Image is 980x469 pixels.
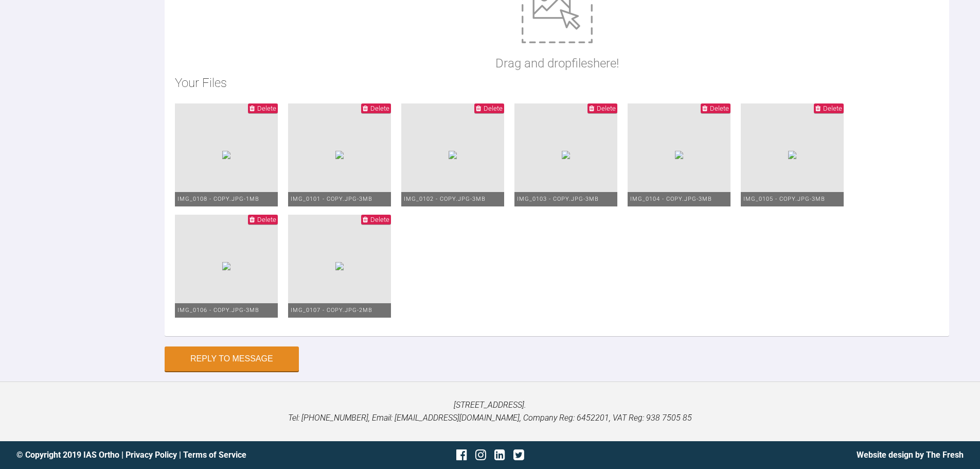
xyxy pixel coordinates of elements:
p: Drag and drop files here! [495,54,619,73]
span: Delete [597,105,616,112]
span: Delete [484,105,503,112]
span: Delete [257,216,276,223]
img: 0c7adee9-435e-4034-9d16-067fcf63b60c [222,262,230,270]
span: Delete [710,105,729,112]
span: Delete [370,105,389,112]
h2: Your Files [175,73,939,93]
a: Terms of Service [183,450,246,460]
span: IMG_0108 - Copy.JPG - 1MB [177,196,259,202]
img: ca032309-567e-4f3e-b0ba-46a27e92aeb9 [675,151,683,159]
span: IMG_0106 - Copy.JPG - 3MB [177,307,259,314]
img: fa5cfbbf-5f31-4736-bbcf-44805e1c2298 [335,151,344,159]
a: Privacy Policy [126,450,177,460]
img: 567e1e9f-5a06-475a-9977-f2cc19b068de [449,151,457,159]
p: [STREET_ADDRESS]. Tel: [PHONE_NUMBER], Email: [EMAIL_ADDRESS][DOMAIN_NAME], Company Reg: 6452201,... [16,398,964,425]
span: Delete [370,216,389,223]
div: © Copyright 2019 IAS Ortho | | [16,448,332,462]
img: e33bd285-a2ec-4487-a42c-73e6896a6719 [788,151,796,159]
button: Reply to Message [165,346,299,371]
a: Website design by The Fresh [857,450,964,460]
img: bb98161e-34dd-49f9-b6ea-1b8339688871 [222,151,230,159]
span: Delete [257,105,276,112]
span: IMG_0101 - Copy.JPG - 3MB [291,196,372,202]
span: IMG_0105 - Copy.JPG - 3MB [743,196,825,202]
span: IMG_0104 - Copy.JPG - 3MB [630,196,712,202]
img: dd53763b-d1db-4d63-824d-2fb7d5577a42 [562,151,570,159]
span: IMG_0107 - Copy.JPG - 2MB [291,307,372,314]
span: IMG_0102 - Copy.JPG - 3MB [404,196,486,202]
span: IMG_0103 - Copy.JPG - 3MB [517,196,599,202]
span: Delete [823,105,842,112]
img: 84b6746a-b95f-4353-be15-a0f032684b5f [335,262,344,270]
